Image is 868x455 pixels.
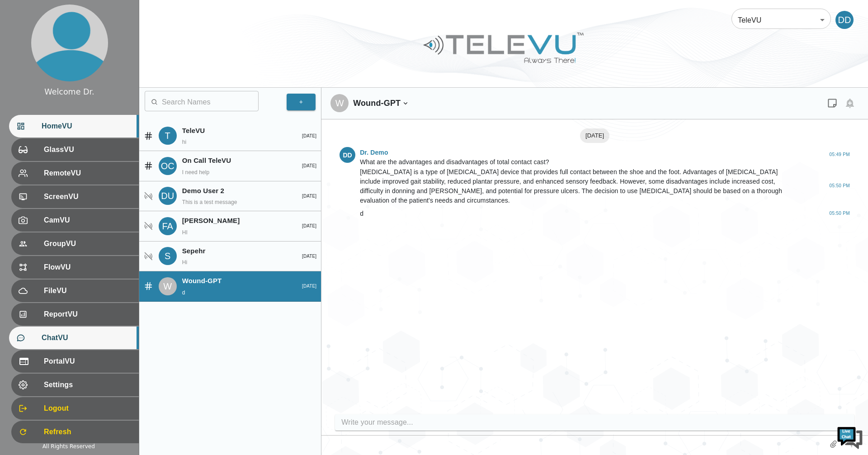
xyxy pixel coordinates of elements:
[44,309,132,320] span: ReportVU
[159,127,177,145] div: T
[44,356,132,367] span: PortalVU
[182,126,284,136] p: TeleVU
[11,374,139,396] div: Settings
[42,332,132,343] span: ChatVU
[182,258,240,266] p: Hi
[360,157,549,167] p: What are the advantages and disadvantages of total contact cast?
[11,256,139,279] div: FlowVU
[159,187,177,205] div: DU
[44,427,132,437] span: Refresh
[182,216,284,226] p: [PERSON_NAME]
[182,138,240,146] p: hi
[44,238,132,249] span: GroupVU
[836,423,863,450] img: Chat Widget
[11,350,139,373] div: PortalVU
[182,198,240,206] p: This is a test message
[159,217,177,235] div: FA
[11,185,139,208] div: ScreenVU
[814,151,850,159] span: 05:49 PM
[9,115,139,137] div: HomeVU
[159,277,177,295] div: W
[360,148,549,157] p: Dr. Demo
[182,186,284,196] p: Demo User 2
[302,223,316,229] p: [DATE]
[302,253,316,260] p: [DATE]
[44,215,132,226] span: CamVU
[11,397,139,420] div: Logout
[814,210,850,218] span: 05:50 PM
[44,144,132,155] span: GlassVU
[182,289,240,297] p: d
[422,29,585,66] img: Logo
[15,42,38,65] img: d_736959983_company_1615157101543_736959983
[302,193,316,199] p: [DATE]
[182,168,240,176] p: I need help
[814,182,850,190] span: 05:50 PM
[11,421,139,443] div: Refresh
[826,436,842,453] button: attach
[11,232,139,255] div: GroupVU
[9,327,139,349] div: ChatVU
[11,162,139,185] div: RemoteVU
[182,156,284,166] p: On Call TeleVU
[11,303,139,326] div: ReportVU
[824,95,841,112] button: open notes and files for this chat
[835,11,854,29] div: DD
[44,262,132,273] span: FlowVU
[52,114,125,205] span: We're online!
[182,276,284,286] p: Wound-GPT
[182,246,284,256] p: Sepehr
[11,138,139,161] div: GlassVU
[731,7,831,33] div: TeleVU
[11,209,139,232] div: CamVU
[44,168,132,179] span: RemoteVU
[162,93,259,111] input: Search Names
[44,191,132,202] span: ScreenVU
[302,283,316,289] p: [DATE]
[341,415,852,430] input: write your message
[302,133,316,139] p: [DATE]
[340,147,355,163] div: DD
[31,5,108,81] img: profile.png
[148,5,170,26] div: Minimize live chat window
[11,280,139,302] div: FileVU
[44,285,132,296] span: FileVU
[44,403,132,414] span: Logout
[353,97,410,109] p: Wound-GPT
[5,247,172,279] textarea: Type your message and hit 'Enter'
[360,209,363,218] p: d
[42,121,132,132] span: HomeVU
[360,167,799,205] p: [MEDICAL_DATA] is a type of [MEDICAL_DATA] device that provides full contact between the shoe and...
[287,94,316,110] button: +
[330,94,349,112] div: W
[580,131,609,140] span: [DATE]
[47,47,152,59] div: Chat with us now
[159,157,177,175] div: OC
[44,379,132,390] span: Settings
[302,162,316,169] p: [DATE]
[44,86,94,98] div: Welcome Dr.
[182,228,240,237] p: HI
[159,247,177,265] div: S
